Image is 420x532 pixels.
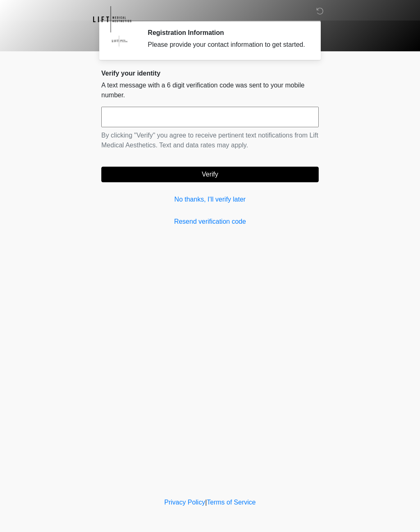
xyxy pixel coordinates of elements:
a: No thanks, I'll verify later [101,195,319,204]
img: Agent Avatar [107,29,132,53]
h2: Verify your identity [101,69,319,77]
div: Please provide your contact information to get started. [148,40,306,50]
a: Terms of Service [207,499,256,506]
a: Privacy Policy [164,499,205,506]
a: | [205,499,207,506]
a: Resend verification code [101,217,319,227]
button: Verify [101,167,319,182]
img: Lift Medical Aesthetics Logo [93,6,131,32]
p: A text message with a 6 digit verification code was sent to your mobile number. [101,80,319,100]
p: By clicking "Verify" you agree to receive pertinent text notifications from Lift Medical Aestheti... [101,131,319,150]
